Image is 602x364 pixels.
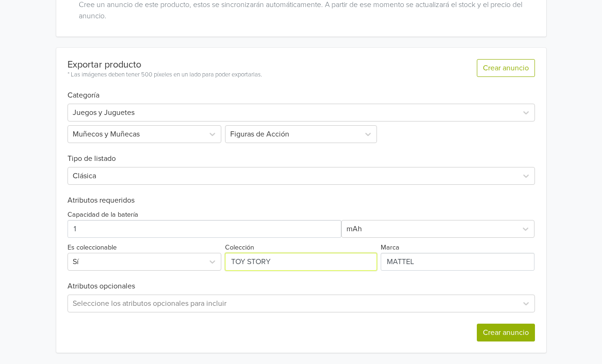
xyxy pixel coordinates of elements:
[68,80,535,100] h6: Categoría
[68,70,262,80] div: * Las imágenes deben tener 500 píxeles en un lado para poder exportarlas.
[68,196,535,205] h6: Atributos requeridos
[68,210,138,220] label: Capacidad de la batería
[68,282,535,291] h6: Atributos opcionales
[381,243,399,253] label: Marca
[477,324,535,341] button: Crear anuncio
[68,59,262,70] div: Exportar producto
[477,59,535,77] button: Crear anuncio
[68,243,117,253] label: Es coleccionable
[225,243,254,253] label: Colección
[68,143,535,163] h6: Tipo de listado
